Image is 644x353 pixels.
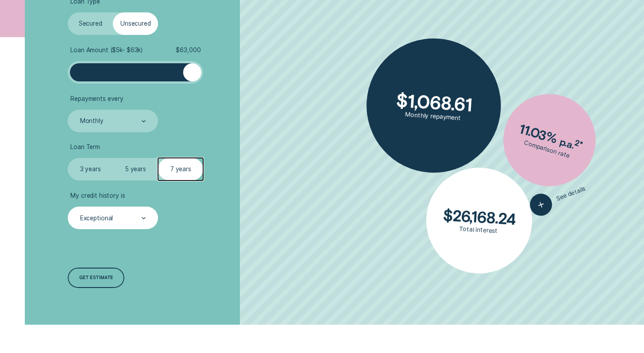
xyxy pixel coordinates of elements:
span: $ 63,000 [176,46,201,54]
span: My credit history is [70,192,125,200]
span: Loan Term [70,143,100,151]
label: Unsecured [113,12,158,35]
span: Repayments every [70,95,123,103]
label: 3 years [68,158,113,180]
button: See details [527,178,589,219]
label: 5 years [113,158,158,180]
span: See details [555,185,587,203]
label: Secured [68,12,113,35]
div: Exceptional [80,215,113,222]
span: Loan Amount ( $5k - $63k ) [70,46,143,54]
a: Get estimate [68,268,124,288]
label: 7 years [158,158,203,180]
div: Monthly [80,118,104,125]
